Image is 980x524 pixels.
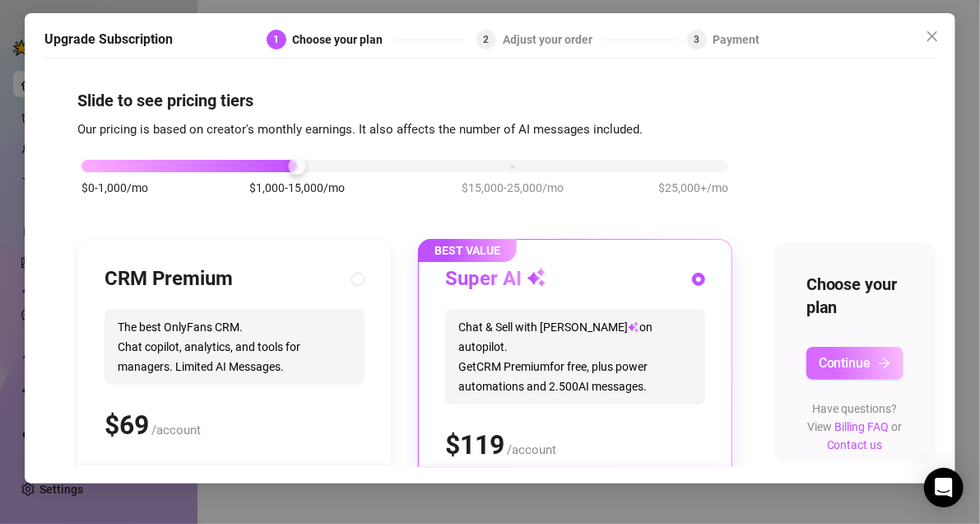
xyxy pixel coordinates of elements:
[445,266,546,292] h3: Super AI
[105,409,149,441] span: $
[658,179,728,197] span: $25,000+/mo
[827,438,883,451] a: Contact us
[806,273,903,319] h4: Choose your plan
[834,420,889,433] a: Billing FAQ
[924,468,964,508] div: Open Intercom Messenger
[919,23,945,49] button: Close
[462,179,564,197] span: $15,000-25,000/mo
[878,357,891,370] span: arrow-right
[77,122,643,137] span: Our pricing is based on creator's monthly earnings. It also affects the number of AI messages inc...
[249,179,345,197] span: $1,000-15,000/mo
[418,239,517,262] span: BEST VALUE
[484,34,490,45] span: 2
[273,34,279,45] span: 1
[77,89,903,112] h4: Slide to see pricing tiers
[293,30,393,49] div: Choose your plan
[445,429,504,461] span: $
[926,30,939,43] span: close
[507,442,556,457] span: /account
[445,309,705,405] span: Chat & Sell with [PERSON_NAME] on autopilot. Get CRM Premium for free, plus power automations and...
[807,402,902,451] span: Have questions? View or
[105,309,365,385] span: The best OnlyFans CRM. Chat copilot, analytics, and tools for managers. Limited AI Messages.
[713,30,760,49] div: Payment
[694,34,699,45] span: 3
[806,347,903,380] button: Continuearrow-right
[819,355,871,371] span: Continue
[503,30,602,49] div: Adjust your order
[919,30,945,43] span: Close
[105,266,233,292] h3: CRM Premium
[44,30,173,49] h5: Upgrade Subscription
[151,423,201,437] span: /account
[81,179,148,197] span: $0-1,000/mo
